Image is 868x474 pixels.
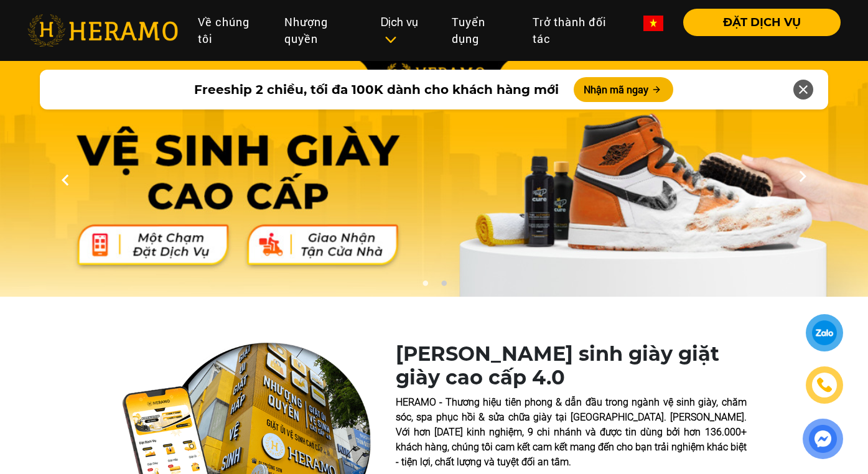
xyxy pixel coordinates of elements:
[396,342,747,390] h1: [PERSON_NAME] sinh giày giặt giày cao cấp 4.0
[643,16,663,31] img: vn-flag.png
[384,34,397,46] img: subToggleIcon
[419,280,431,292] button: 1
[274,9,371,52] a: Nhượng quyền
[442,9,523,52] a: Tuyển dụng
[194,80,559,99] span: Freeship 2 chiều, tối đa 100K dành cho khách hàng mới
[523,9,633,52] a: Trở thành đối tác
[574,77,673,102] button: Nhận mã ngay
[437,280,450,292] button: 2
[188,9,274,52] a: Về chúng tôi
[673,17,841,28] a: ĐẶT DỊCH VỤ
[817,378,832,393] img: phone-icon
[806,366,842,403] a: phone-icon
[683,9,841,36] button: ĐẶT DỊCH VỤ
[27,14,178,47] img: heramo-logo.png
[396,395,747,470] p: HERAMO - Thương hiệu tiên phong & dẫn đầu trong ngành vệ sinh giày, chăm sóc, spa phục hồi & sửa ...
[381,14,432,47] div: Dịch vụ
